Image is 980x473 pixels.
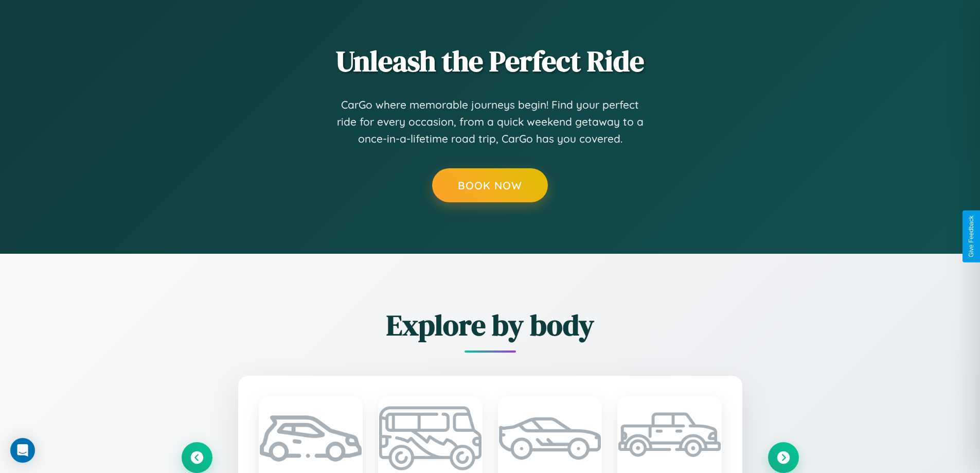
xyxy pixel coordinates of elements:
[336,96,645,148] p: CarGo where memorable journeys begin! Find your perfect ride for every occasion, from a quick wee...
[182,305,799,345] h2: Explore by body
[10,438,35,463] div: Open Intercom Messenger
[432,168,548,202] button: Book Now
[182,41,799,81] h2: Unleash the Perfect Ride
[968,216,975,257] div: Give Feedback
